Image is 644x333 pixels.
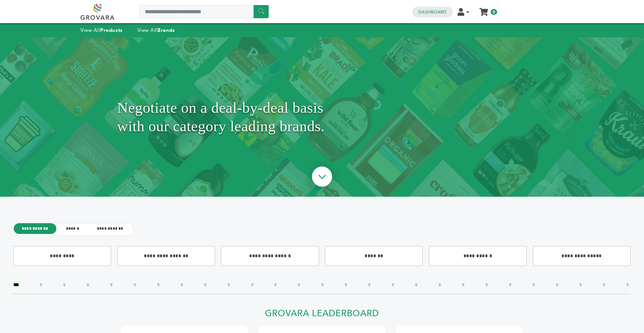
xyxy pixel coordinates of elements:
[480,6,488,13] a: My Cart
[418,9,446,15] a: Dashboard
[121,308,523,323] h2: Grovara Leaderboard
[304,160,340,195] img: ourBrandsHeroArrow.png
[140,5,269,18] input: Search a product or brand...
[117,54,527,180] h1: Negotiate on a deal-by-deal basis with our category leading brands.
[100,27,122,34] strong: Products
[138,27,175,34] a: View AllBrands
[491,9,497,15] span: 0
[157,27,175,34] strong: Brands
[80,27,123,34] a: View AllProducts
